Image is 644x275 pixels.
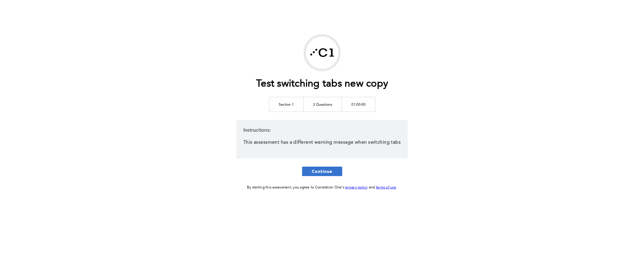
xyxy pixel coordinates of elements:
[269,97,303,112] td: Section 1
[236,120,408,158] div: Instructions:
[376,186,396,189] a: terms of use
[302,167,342,176] button: Continue
[243,138,401,147] p: This assessment has a different warning message when switching tabs
[345,186,368,189] a: privacy policy
[256,78,388,90] h1: Test switching tabs new copy
[303,97,342,112] td: 2 Questions
[247,184,397,191] div: By starting this assessment, you agree to Correlation One's and .
[312,168,332,174] span: Continue
[306,37,338,69] img: Correlation One
[342,97,375,112] td: 01:00:00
